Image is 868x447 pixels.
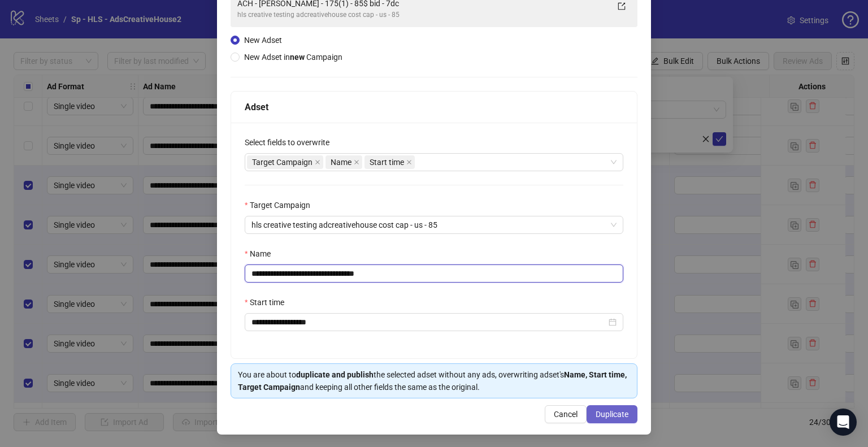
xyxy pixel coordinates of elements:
[245,248,278,260] label: Name
[830,409,857,436] div: Open Intercom Messenger
[290,53,305,62] strong: new
[245,199,318,211] label: Target Campaign
[364,155,415,169] span: Start time
[245,136,337,149] label: Select fields to overwrite
[596,410,628,419] span: Duplicate
[354,159,359,165] span: close
[245,264,623,283] input: Name
[331,156,351,168] span: Name
[245,296,292,309] label: Start time
[244,36,282,45] span: New Adset
[554,410,578,419] span: Cancel
[406,159,412,165] span: close
[251,216,617,233] span: hls creative testing adcreativehouse cost cap - us - 85
[618,2,626,10] span: export
[247,155,323,169] span: Target Campaign
[587,405,637,423] button: Duplicate
[296,370,374,379] strong: duplicate and publish
[245,100,623,114] div: Adset
[237,10,608,20] div: hls creative testing adcreativehouse cost cap - us - 85
[370,156,404,168] span: Start time
[325,155,362,169] span: Name
[545,405,587,423] button: Cancel
[244,53,342,62] span: New Adset in Campaign
[315,159,320,165] span: close
[238,368,630,393] div: You are about to the selected adset without any ads, overwriting adset's and keeping all other fi...
[252,156,313,168] span: Target Campaign
[238,370,627,392] strong: Name, Start time, Target Campaign
[251,316,606,328] input: Start time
